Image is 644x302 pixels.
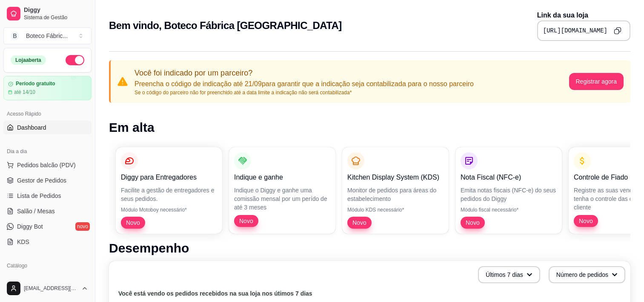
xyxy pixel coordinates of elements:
[569,73,624,90] button: Registrar agora
[611,24,624,38] button: Copy to clipboard
[3,273,92,286] a: Produtos
[66,55,84,65] button: Alterar Status
[461,172,557,183] p: Nota Fiscal (NFC-e)
[342,147,449,234] button: Kitchen Display System (KDS)Monitor de pedidos para áreas do estabelecimentoMódulo KDS necessário...
[236,217,257,225] span: Novo
[349,218,370,227] span: Novo
[347,186,444,203] p: Monitor de pedidos para áreas do estabelecimento
[26,32,68,40] div: Boteco Fábric ...
[3,235,92,249] a: KDS
[461,206,557,213] p: Módulo fiscal necessário*
[3,3,92,24] a: DiggySistema de Gestão
[3,204,92,218] a: Salão / Mesas
[3,121,92,134] a: Dashboard
[543,26,607,35] pre: [URL][DOMAIN_NAME]
[109,120,630,135] h1: Em alta
[3,259,92,273] div: Catálogo
[3,189,92,203] a: Lista de Pedidos
[24,285,78,292] span: [EMAIL_ADDRESS][DOMAIN_NAME]
[17,161,76,169] span: Pedidos balcão (PDV)
[455,147,562,234] button: Nota Fiscal (NFC-e)Emita notas fiscais (NFC-e) do seus pedidos do DiggyMódulo fiscal necessário*Novo
[575,217,596,225] span: Novo
[121,186,217,203] p: Facilite a gestão de entregadores e seus pedidos.
[135,89,474,96] p: Se o código do parceiro não for preenchido até a data limite a indicação não será contabilizada*
[347,206,444,213] p: Módulo KDS necessário*
[123,218,143,227] span: Novo
[461,186,557,203] p: Emita notas fiscais (NFC-e) do seus pedidos do Diggy
[14,89,35,96] article: até 14/10
[229,147,335,234] button: Indique e ganheIndique o Diggy e ganhe uma comissão mensal por um perído de até 3 mesesNovo
[3,27,92,44] button: Select a team
[116,147,222,234] button: Diggy para EntregadoresFacilite a gestão de entregadores e seus pedidos.Módulo Motoboy necessário...
[3,145,92,158] div: Dia a dia
[234,186,330,212] p: Indique o Diggy e ganhe uma comissão mensal por um perído de até 3 meses
[347,172,444,183] p: Kitchen Display System (KDS)
[109,241,630,256] h1: Desempenho
[121,172,217,183] p: Diggy para Entregadores
[17,192,61,200] span: Lista de Pedidos
[3,158,92,172] button: Pedidos balcão (PDV)
[234,172,330,183] p: Indique e ganhe
[17,123,46,132] span: Dashboard
[24,6,88,14] span: Diggy
[11,55,46,65] div: Loja aberta
[3,76,92,100] a: Período gratuitoaté 14/10
[17,238,29,246] span: KDS
[17,207,55,215] span: Salão / Mesas
[11,32,19,40] span: B
[3,174,92,187] a: Gestor de Pedidos
[17,176,66,185] span: Gestor de Pedidos
[3,220,92,233] a: Diggy Botnovo
[549,266,625,283] button: Número de pedidos
[3,278,92,299] button: [EMAIL_ADDRESS][DOMAIN_NAME]
[109,19,342,32] h2: Bem vindo, Boteco Fábrica [GEOGRAPHIC_DATA]
[16,81,55,87] article: Período gratuito
[3,107,92,121] div: Acesso Rápido
[17,222,43,231] span: Diggy Bot
[24,14,88,21] span: Sistema de Gestão
[121,206,217,213] p: Módulo Motoboy necessário*
[135,79,474,89] p: Preencha o código de indicação até 21/09 para garantir que a indicação seja contabilizada para o ...
[478,266,540,283] button: Últimos 7 dias
[135,67,474,79] p: Você foi indicado por um parceiro?
[462,218,483,227] span: Novo
[118,290,312,297] text: Você está vendo os pedidos recebidos na sua loja nos útimos 7 dias
[537,10,630,20] p: Link da sua loja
